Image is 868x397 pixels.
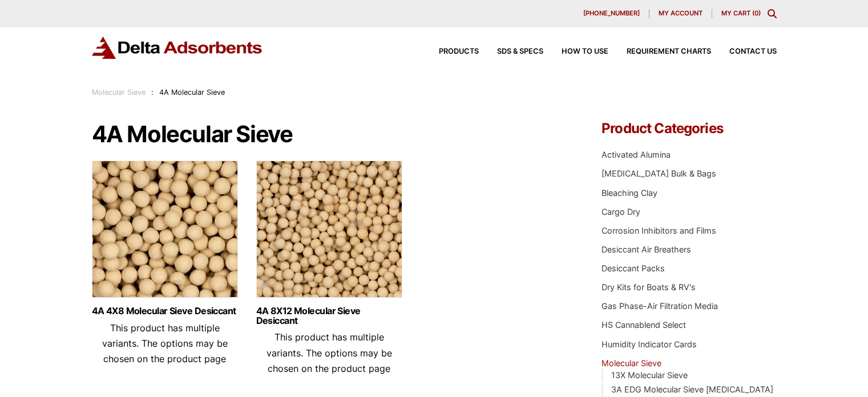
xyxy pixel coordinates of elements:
span: Contact Us [729,48,777,55]
a: Humidity Indicator Cards [601,339,697,349]
a: Requirement Charts [608,48,711,55]
span: 4A Molecular Sieve [159,88,225,97]
span: My account [659,10,703,17]
span: [PHONE_NUMBER] [583,10,640,17]
span: This product has multiple variants. The options may be chosen on the product page [102,322,228,364]
span: This product has multiple variants. The options may be chosen on the product page [267,331,392,374]
a: Activated Alumina [601,150,671,159]
a: 4A 4X8 Molecular Sieve Desiccant [92,306,238,316]
a: Contact Us [711,48,777,55]
a: My Cart (0) [721,9,761,17]
a: 4A 8X12 Molecular Sieve Desiccant [256,306,402,326]
a: SDS & SPECS [479,48,543,55]
a: How to Use [543,48,608,55]
a: Cargo Dry [601,207,640,216]
span: How to Use [562,48,608,55]
a: 13X Molecular Sieve [611,370,688,380]
a: HS Cannablend Select [601,320,686,330]
a: Products [421,48,479,55]
a: My account [649,9,712,18]
img: Delta Adsorbents [92,37,263,59]
div: Toggle Modal Content [768,9,777,18]
span: SDS & SPECS [497,48,543,55]
a: [MEDICAL_DATA] Bulk & Bags [601,169,716,178]
a: Desiccant Air Breathers [601,244,691,254]
span: : [151,88,154,97]
span: Requirement Charts [627,48,711,55]
a: Bleaching Clay [601,188,657,198]
a: Dry Kits for Boats & RV's [601,282,696,292]
h4: Product Categories [601,122,776,135]
a: Desiccant Packs [601,263,665,273]
span: Products [439,48,479,55]
a: Gas Phase-Air Filtration Media [601,301,718,311]
a: Molecular Sieve [601,358,661,368]
a: [PHONE_NUMBER] [574,9,649,18]
span: 0 [754,9,758,17]
a: Corrosion Inhibitors and Films [601,226,716,235]
a: Molecular Sieve [92,88,146,97]
h1: 4A Molecular Sieve [92,122,568,147]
